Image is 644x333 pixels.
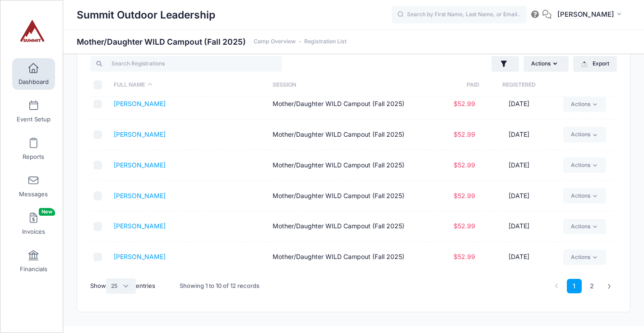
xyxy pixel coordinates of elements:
a: Messages [12,171,55,202]
a: Event Setup [12,96,55,127]
span: $52.99 [454,130,475,138]
td: Mother/Daughter WILD Campout (Fall 2025) [268,89,426,120]
a: [PERSON_NAME] [114,161,166,169]
th: Paid: activate to sort column ascending [426,73,479,97]
td: [DATE] [479,150,559,181]
th: Registered: activate to sort column ascending [479,73,559,97]
a: Actions [563,250,606,265]
td: [DATE] [479,120,559,150]
a: [PERSON_NAME] [114,222,166,230]
span: [PERSON_NAME] [557,9,614,19]
button: Export [573,56,617,71]
span: Financials [20,265,47,273]
span: Event Setup [17,116,51,123]
h1: Summit Outdoor Leadership [77,5,215,25]
a: Camp Overview [254,38,296,45]
a: Summit Outdoor Leadership [0,9,64,52]
td: [DATE] [479,242,559,272]
span: $52.99 [454,222,475,230]
a: Reports [12,133,55,165]
a: Actions [563,219,606,234]
td: Mother/Daughter WILD Campout (Fall 2025) [268,242,426,272]
a: Registration List [304,38,347,45]
label: Show entries [90,278,155,294]
a: InvoicesNew [12,208,55,240]
a: 2 [584,279,599,294]
span: $52.99 [454,253,475,260]
h1: Mother/Daughter WILD Campout (Fall 2025) [77,37,347,46]
input: Search Registrations [90,56,282,71]
span: $52.99 [454,192,475,199]
a: 1 [567,279,582,294]
div: Showing 1 to 10 of 12 records [180,276,259,296]
button: [PERSON_NAME] [551,5,630,25]
td: Mother/Daughter WILD Campout (Fall 2025) [268,120,426,150]
a: [PERSON_NAME] [114,253,166,260]
span: Messages [19,190,48,198]
span: New [39,208,55,216]
button: Actions [524,56,569,71]
td: Mother/Daughter WILD Campout (Fall 2025) [268,211,426,242]
a: Actions [563,157,606,173]
span: $52.99 [454,161,475,169]
span: Reports [23,153,44,161]
span: $52.99 [454,100,475,107]
span: Dashboard [19,78,49,86]
td: Mother/Daughter WILD Campout (Fall 2025) [268,150,426,181]
td: Mother/Daughter WILD Campout (Fall 2025) [268,181,426,212]
select: Showentries [106,278,136,294]
a: Actions [563,188,606,203]
a: Dashboard [12,58,55,90]
th: Full Name: activate to sort column descending [110,73,268,97]
input: Search by First Name, Last Name, or Email... [392,6,527,24]
a: [PERSON_NAME] [114,192,166,199]
a: Actions [563,127,606,142]
th: Session: activate to sort column ascending [268,73,426,97]
a: [PERSON_NAME] [114,130,166,138]
td: [DATE] [479,89,559,120]
img: Summit Outdoor Leadership [15,14,49,48]
td: [DATE] [479,211,559,242]
a: [PERSON_NAME] [114,100,166,107]
a: Actions [563,96,606,111]
a: Financials [12,245,55,277]
td: [DATE] [479,181,559,212]
span: Invoices [22,228,45,236]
